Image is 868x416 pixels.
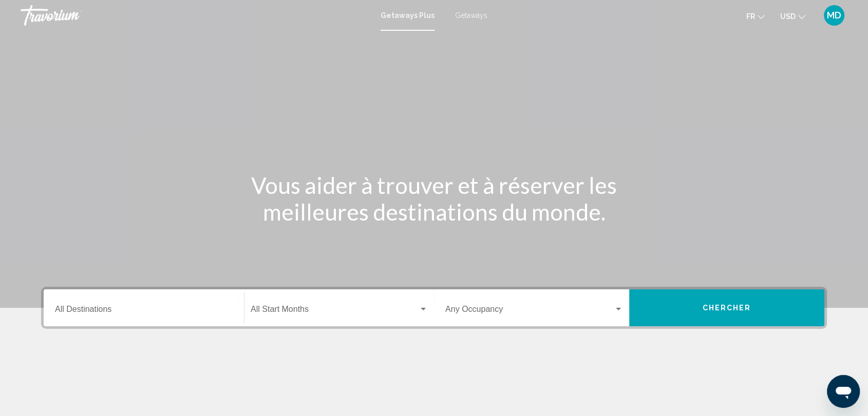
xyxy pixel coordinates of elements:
[21,5,370,26] a: Travorium
[780,12,796,21] span: USD
[381,11,435,19] a: Getaways Plus
[44,289,824,326] div: Search widget
[821,5,847,26] button: User Menu
[827,10,841,21] span: MD
[780,9,805,24] button: Change currency
[827,375,860,408] iframe: Bouton de lancement de la fenêtre de messagerie
[629,289,824,326] button: Chercher
[746,9,765,24] button: Change language
[241,172,627,225] h1: Vous aider à trouver et à réserver les meilleures destinations du monde.
[455,11,487,19] a: Getaways
[703,304,751,312] span: Chercher
[746,12,755,21] span: fr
